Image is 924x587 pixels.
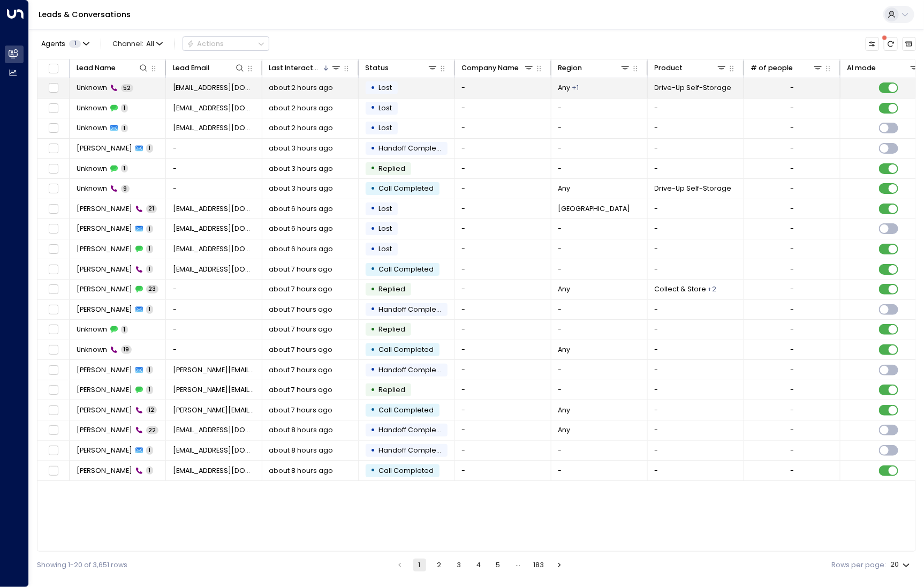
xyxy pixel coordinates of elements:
td: - [648,159,744,178]
div: # of people [751,62,793,74]
span: Ken Hagen [77,405,132,415]
td: - [551,159,648,178]
span: Andrew2599@hotmail.co.uk [173,425,255,435]
span: Drive-Up Self-Storage [655,184,732,193]
span: about 3 hours ago [269,184,334,193]
button: Agents1 [37,37,93,50]
span: Call Completed [378,184,434,193]
span: Handoff Completed [378,144,448,153]
td: - [551,99,648,118]
span: about 2 hours ago [269,103,334,113]
td: - [648,118,744,138]
span: Toggle select row [47,122,59,134]
span: Replied [378,164,405,173]
div: - [790,144,794,153]
td: - [551,320,648,340]
span: 1 [146,265,153,273]
td: - [455,340,551,360]
div: • [370,200,375,217]
td: - [648,360,744,380]
span: about 8 hours ago [269,466,334,476]
span: Toggle select row [47,243,59,255]
div: • [370,180,375,197]
div: Actions [187,40,224,48]
span: Any [558,284,571,294]
div: • [370,321,375,338]
div: Status [366,62,389,74]
span: Unknown [77,184,107,193]
div: - [790,466,794,476]
span: Toggle select row [47,424,59,437]
td: - [455,280,551,299]
td: - [551,380,648,400]
span: 1 [146,446,153,454]
div: - [790,345,794,355]
td: - [166,159,262,178]
span: Toggle select all [47,62,59,74]
span: Unknown [77,103,107,113]
div: • [370,281,375,298]
span: Andrew McKenna [77,425,132,435]
span: Handoff Completed [378,365,448,374]
td: - [455,259,551,279]
div: - [790,325,794,334]
span: Ken Hagen [77,385,132,395]
span: 1 [146,225,153,233]
span: about 7 hours ago [269,305,333,314]
span: London [558,204,631,214]
div: - [790,405,794,415]
span: Toggle select row [47,323,59,336]
span: Lost [378,103,392,112]
td: - [455,118,551,138]
span: Toggle select row [47,283,59,296]
div: Company Name [462,62,519,74]
span: Handoff Completed [378,425,448,434]
span: 21 [146,205,157,213]
span: Call Completed [378,265,434,274]
span: Any [558,83,571,93]
span: Unknown [77,83,107,93]
span: about 7 hours ago [269,265,333,274]
td: - [166,179,262,199]
span: Any [558,184,571,193]
div: AI mode [847,62,920,74]
span: about 2 hours ago [269,83,334,93]
td: - [455,380,551,400]
span: Oluwapumi Adegoke [77,224,132,234]
td: - [648,300,744,320]
div: • [370,261,375,277]
span: Toggle select row [47,464,59,477]
div: • [370,362,375,378]
span: Lost [378,224,392,233]
div: - [790,123,794,133]
td: - [455,179,551,199]
div: • [370,100,375,116]
div: • [370,160,375,177]
span: There are new threads available. Refresh the grid to view the latest updates. [884,37,897,50]
td: - [455,99,551,118]
td: - [455,199,551,219]
button: Go to page 183 [531,559,546,571]
div: AI mode [847,62,876,74]
span: Toggle select row [47,344,59,356]
td: - [455,441,551,461]
span: Toggle select row [47,203,59,215]
span: 1 [121,164,128,172]
span: 1 [146,144,153,152]
span: Toggle select row [47,162,59,175]
div: • [370,120,375,137]
td: - [551,259,648,279]
div: … [512,559,525,571]
span: 1 [146,386,153,394]
div: • [370,422,375,439]
span: Any [558,425,571,435]
div: Product [655,62,683,74]
div: Region [558,62,631,74]
span: Toggle select row [47,142,59,155]
td: - [551,239,648,259]
td: - [455,300,551,320]
span: Toggle select row [47,82,59,94]
div: - [790,83,794,93]
span: Lost [378,244,392,253]
td: - [648,320,744,340]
